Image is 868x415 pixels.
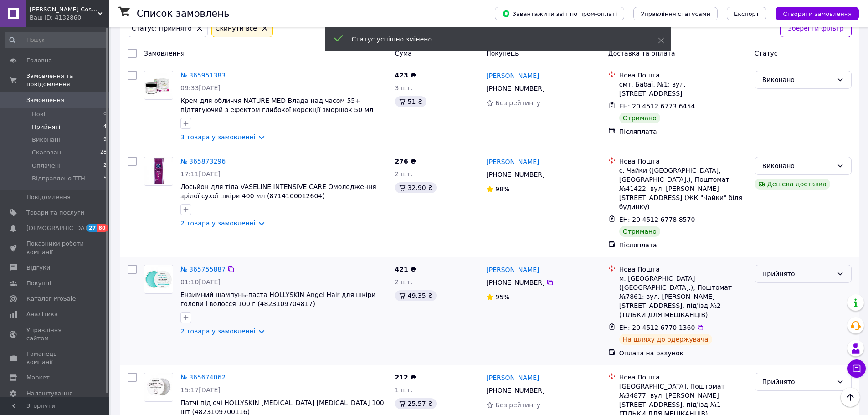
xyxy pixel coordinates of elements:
button: Управління статусами [633,7,718,20]
span: Відгуки [26,264,50,272]
div: м. [GEOGRAPHIC_DATA] ([GEOGRAPHIC_DATA].), Поштомат №7861: вул. [PERSON_NAME][STREET_ADDRESS], пі... [619,274,747,319]
span: Зберегти фільтр [788,23,844,33]
a: № 365873296 [180,158,226,165]
div: [PHONE_NUMBER] [484,276,546,289]
a: № 365674062 [180,374,226,381]
span: Управління сайтом [26,326,84,343]
a: 3 товара у замовленні [180,133,256,141]
span: Seagull Cosmetics [30,5,98,14]
div: Статус: Прийнято [130,23,194,33]
div: Виконано [762,161,833,171]
span: Нові [32,110,45,118]
span: 423 ₴ [395,72,416,79]
div: Нова Пошта [619,265,747,274]
a: 2 товара у замовленні [180,328,256,335]
span: 01:10[DATE] [180,278,221,286]
span: 276 ₴ [395,158,416,165]
span: 80 [97,224,108,232]
div: 32.90 ₴ [395,182,437,193]
a: [PERSON_NAME] [486,373,539,382]
span: Експорт [734,10,760,17]
span: Прийняті [32,123,60,131]
a: Фото товару [144,157,173,186]
span: Замовлення та повідомлення [26,72,109,88]
span: Виконані [32,136,60,144]
span: ЕН: 20 4512 6778 8570 [619,216,695,223]
div: [PHONE_NUMBER] [484,168,546,181]
input: Пошук [5,32,108,48]
div: Статус успішно змінено [352,35,635,44]
span: ЕН: 20 4512 6773 6454 [619,102,695,110]
div: Нова Пошта [619,71,747,80]
span: ЕН: 20 4512 6770 1360 [619,324,695,331]
div: 49.35 ₴ [395,290,437,301]
span: 28 [100,149,107,157]
img: Фото товару [144,157,173,185]
span: 27 [87,224,97,232]
span: 1 шт. [395,386,413,394]
span: Показники роботи компанії [26,240,84,256]
span: ВІдправлено ТТН [32,174,85,183]
span: 9 [103,136,107,144]
a: [PERSON_NAME] [486,265,539,274]
span: 09:33[DATE] [180,84,221,92]
span: Налаштування [26,389,73,398]
a: Створити замовлення [766,10,859,17]
span: Скасовані [32,149,63,157]
div: Прийнято [762,269,833,279]
span: 2 шт. [395,170,413,178]
div: Виконано [762,75,833,85]
div: Дешева доставка [755,179,830,190]
span: 3 шт. [395,84,413,92]
span: Каталог ProSale [26,295,76,303]
span: Повідомлення [26,193,71,201]
span: 15:17[DATE] [180,386,221,394]
a: № 365951383 [180,72,226,79]
span: Головна [26,56,52,65]
div: Нова Пошта [619,373,747,382]
button: Завантажити звіт по пром-оплаті [495,7,624,20]
span: Аналітика [26,310,58,318]
a: Фото товару [144,265,173,294]
img: Фото товару [144,265,173,293]
span: Товари та послуги [26,209,84,217]
a: [PERSON_NAME] [486,157,539,166]
div: [PHONE_NUMBER] [484,384,546,397]
span: 2 [103,162,107,170]
button: Зберегти фільтр [780,19,852,37]
span: 0 [103,110,107,118]
div: 51 ₴ [395,96,426,107]
a: Ензимний шампунь-паста HOLLYSKIN Angel Hair для шкіри голови і волосся 100 г (4823109704817) [180,291,375,307]
span: Крем для обличчя NATURE MED Влада над часом 55+ підтягуючий з ефектом глибокої корекції зморшок 5... [180,97,373,123]
div: Післяплата [619,241,747,250]
div: с. Чайки ([GEOGRAPHIC_DATA], [GEOGRAPHIC_DATA].), Поштомат №41422: вул. [PERSON_NAME][STREET_ADDR... [619,166,747,211]
a: 2 товара у замовленні [180,220,256,227]
button: Наверх [841,388,860,407]
div: Нова Пошта [619,157,747,166]
span: 98% [495,185,509,193]
div: Cкинути все [214,23,259,33]
span: Без рейтингу [495,401,540,409]
span: Без рейтингу [495,99,540,107]
span: 421 ₴ [395,266,416,273]
span: Замовлення [144,50,185,57]
img: Фото товару [144,373,173,401]
div: смт. Бабаї, №1: вул. [STREET_ADDRESS] [619,80,747,98]
span: Створити замовлення [783,10,852,17]
span: Статус [755,50,778,57]
span: Замовлення [26,96,64,104]
span: Покупці [26,279,51,287]
button: Чат з покупцем [847,359,866,378]
a: [PERSON_NAME] [486,71,539,80]
span: Оплачені [32,162,61,170]
h1: Список замовлень [137,8,229,19]
div: 25.57 ₴ [395,398,437,409]
span: 95% [495,293,509,301]
span: Лосьйон для тіла VASELINE INTENSIVE CARE Омолодження зрілої сухої шкіри 400 мл (8714100012604) [180,183,376,200]
a: Фото товару [144,373,173,402]
div: Отримано [619,113,660,123]
div: Ваш ID: 4132860 [30,14,109,22]
span: 212 ₴ [395,374,416,381]
span: Маркет [26,374,50,382]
